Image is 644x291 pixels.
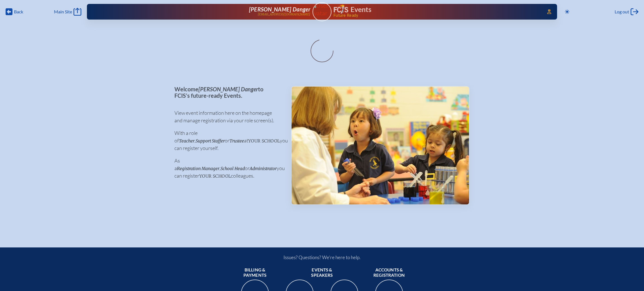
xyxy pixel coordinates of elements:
[258,13,310,16] p: [EMAIL_ADDRESS][DOMAIN_NAME]
[334,4,539,17] div: FCIS Events — Future ready
[177,166,219,171] span: Registration Manager
[179,138,195,144] span: Teacher
[174,157,282,180] p: As a , or you can register colleagues.
[54,8,81,16] a: Main Site
[248,138,280,144] span: your school
[249,6,310,13] span: [PERSON_NAME] Danger
[302,267,342,278] span: Events & speakers
[105,6,310,17] a: [PERSON_NAME] Danger[EMAIL_ADDRESS][DOMAIN_NAME]
[369,267,409,278] span: Accounts & registration
[224,254,420,260] p: Issues? Questions? We’re here to help.
[310,2,334,17] img: User Avatar
[235,267,275,278] span: Billing & payments
[615,9,629,15] span: Log out
[174,109,282,124] p: View event information here on the homepage and manage registration via your role screen(s).
[221,166,245,171] span: School Head
[196,138,225,144] span: Support Staffer
[312,2,332,21] a: User Avatar
[199,173,231,179] span: your school
[292,87,469,204] img: Events
[174,129,282,152] p: With a role of , or at you can register yourself.
[229,138,244,144] span: Trustee
[198,86,258,92] span: [PERSON_NAME] Danger
[174,86,282,99] p: Welcome to FCIS’s future-ready Events.
[14,9,23,15] span: Back
[250,166,277,171] span: Administrator
[54,9,72,15] span: Main Site
[333,13,539,17] span: Future Ready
